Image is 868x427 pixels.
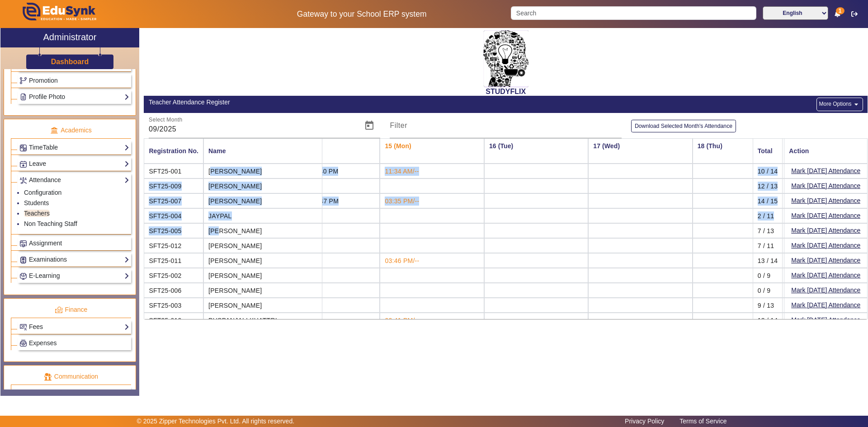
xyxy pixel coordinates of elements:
span: 11:34 AM/-- [385,168,419,175]
th: 15 (Mon) [380,138,484,164]
a: Configuration [24,189,61,196]
a: Students [24,199,49,206]
button: Mark [DATE] Attendance [790,285,861,296]
span: Promotion [29,77,58,84]
mat-cell: SFT25-003 [144,298,203,313]
th: 17 (Wed) [588,138,692,164]
mat-cell: [PERSON_NAME] [203,268,322,283]
button: Mark [DATE] Attendance [790,240,861,251]
mat-cell: 0 / 9 [753,268,783,283]
mat-cell: 0 / 9 [753,283,783,298]
p: Communication [11,372,131,381]
input: Search [511,6,756,20]
h2: Administrator [43,32,97,42]
button: Mark [DATE] Attendance [790,195,861,206]
mat-cell: 9 / 13 [753,298,783,313]
button: Open calendar [359,115,380,136]
th: 18 (Thu) [693,138,797,164]
mat-cell: [PERSON_NAME] [203,298,322,313]
div: Teacher Attendance Register [149,98,501,107]
mat-cell: 12 / 13 [753,178,783,193]
a: Promotion [19,75,129,86]
mat-cell: 10 / 14 [753,164,783,178]
mat-cell: JAYPAL [203,208,322,223]
mat-cell: SFT25-007 [144,193,203,208]
h3: Dashboard [51,57,89,66]
mat-cell: SFT25-009 [144,178,203,193]
img: Branchoperations.png [20,77,27,84]
h2: STUDYFLIX [144,87,868,96]
img: finance.png [55,306,63,314]
mat-cell: SFT25-011 [144,253,203,268]
th: 16 (Tue) [484,138,588,164]
mat-cell: [PERSON_NAME] [203,193,322,208]
mat-cell: 13 / 14 [753,313,783,328]
a: Dashboard [51,57,90,66]
a: Terms of Service [675,415,731,427]
span: 1 [836,7,844,14]
span: 03:46 PM/-- [385,257,419,264]
button: Mark [DATE] Attendance [790,255,861,266]
mat-cell: [PERSON_NAME] [203,178,322,193]
a: Privacy Policy [620,415,669,427]
p: © 2025 Zipper Technologies Pvt. Ltd. All rights reserved. [137,417,295,426]
mat-cell: SFT25-004 [144,208,203,223]
span: 02:41 PM/-- [385,317,419,324]
p: Academics [11,126,131,135]
mat-cell: PUSPANJALI KHATTRI [203,313,322,328]
button: Mark [DATE] Attendance [790,210,861,221]
span: Assignment [29,239,62,247]
span: Expenses [29,339,57,347]
a: Expenses [19,338,129,348]
span: 03:35 PM/-- [385,197,419,205]
img: academic.png [50,127,58,135]
img: Assignments.png [20,240,27,247]
mat-cell: [PERSON_NAME] [203,223,322,238]
mat-header-cell: Action [784,138,868,164]
img: 2da83ddf-6089-4dce-a9e2-416746467bdd [483,30,528,87]
button: Mark [DATE] Attendance [790,270,861,281]
button: Mark [DATE] Attendance [790,180,861,192]
img: communication.png [44,373,52,381]
mat-cell: SFT25-010 [144,313,203,328]
mat-cell: 14 / 15 [753,193,783,208]
mat-cell: SFT25-006 [144,283,203,298]
button: Mark [DATE] Attendance [790,225,861,236]
mat-cell: SFT25-001 [144,164,203,178]
mat-label: Select Month [149,117,183,123]
mat-cell: [PERSON_NAME] [203,283,322,298]
mat-cell: 7 / 11 [753,238,783,253]
h5: Gateway to your School ERP system [222,9,501,19]
mat-cell: 13 / 14 [753,253,783,268]
mat-header-cell: Total [753,138,783,164]
mat-icon: arrow_drop_down [852,100,861,109]
th: 14 (Sun) [276,138,380,164]
a: Non Teaching Staff [24,220,77,227]
p: Finance [11,305,131,314]
mat-header-cell: Name [203,138,322,164]
mat-header-cell: Registration No. [144,138,203,164]
button: Mark [DATE] Attendance [790,314,861,326]
img: Payroll.png [20,340,27,347]
mat-cell: [PERSON_NAME] [203,238,322,253]
button: More Options [816,98,863,111]
mat-cell: SFT25-005 [144,223,203,238]
mat-cell: SFT25-012 [144,238,203,253]
a: Teachers [24,210,50,217]
mat-label: Filter [390,122,407,129]
mat-cell: 7 / 13 [753,223,783,238]
a: Administrator [0,28,139,47]
mat-cell: [PERSON_NAME] [203,164,322,178]
button: Mark [DATE] Attendance [790,300,861,311]
button: Mark [DATE] Attendance [790,165,861,177]
mat-cell: 2 / 11 [753,208,783,223]
mat-cell: [PERSON_NAME] [203,253,322,268]
a: Assignment [19,238,129,249]
mat-cell: SFT25-002 [144,268,203,283]
button: Download Selected Month's Attendance [631,120,736,132]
